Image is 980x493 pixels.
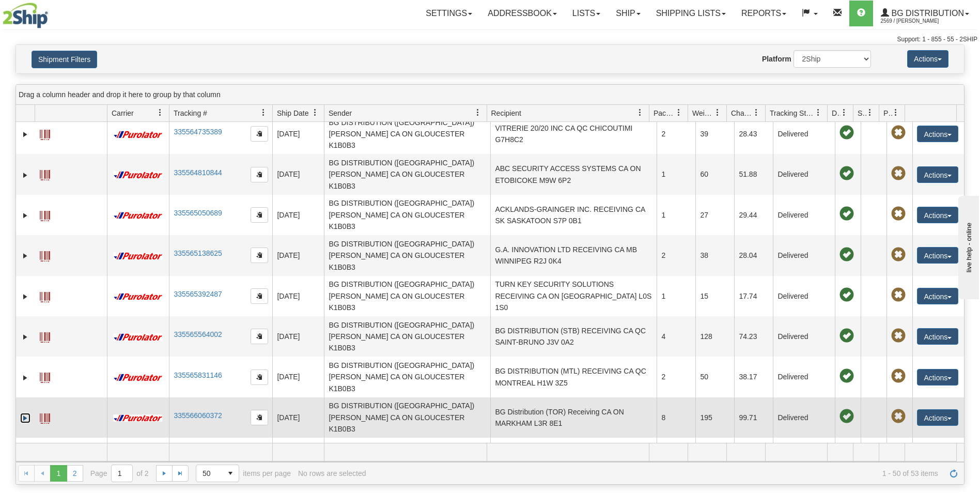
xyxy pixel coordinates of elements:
[734,316,773,357] td: 74.23
[773,438,835,478] td: Delivered
[773,397,835,438] td: Delivered
[174,290,222,298] a: 335565392487
[490,154,657,194] td: ABC SECURITY ACCESS SYSTEMS CA ON ETOBICOKE M9W 6P2
[174,168,222,177] a: 335564810844
[324,154,490,194] td: BG DISTRIBUTION ([GEOGRAPHIC_DATA]) [PERSON_NAME] CA ON GLOUCESTER K1B0B3
[272,316,324,357] td: [DATE]
[657,154,695,194] td: 1
[324,357,490,397] td: BG DISTRIBUTION ([GEOGRAPHIC_DATA]) [PERSON_NAME] CA ON GLOUCESTER K1B0B3
[20,373,30,383] a: Expand
[839,166,854,181] span: On time
[695,154,734,194] td: 60
[272,276,324,316] td: [DATE]
[40,206,50,223] a: Label
[734,154,773,194] td: 51.88
[469,104,487,121] a: Sender filter column settings
[917,369,958,386] button: Actions
[20,413,30,423] a: Expand
[8,9,96,17] div: live help - online
[891,207,906,221] span: Pickup Not Assigned
[858,108,866,118] span: Shipment Issues
[174,128,222,136] a: 335564735389
[695,276,734,316] td: 15
[373,469,938,477] span: 1 - 50 of 53 items
[251,248,268,263] button: Copy to clipboard
[20,251,30,261] a: Expand
[172,465,189,482] a: Go to the last page
[203,468,216,479] span: 50
[773,316,835,357] td: Delivered
[657,438,695,478] td: 2
[20,129,30,140] a: Expand
[174,371,222,379] a: 335565831146
[251,369,268,385] button: Copy to clipboard
[773,357,835,397] td: Delivered
[196,465,291,482] span: items per page
[329,108,352,118] span: Sender
[40,125,50,142] a: Label
[306,104,324,121] a: Ship Date filter column settings
[324,438,490,478] td: BG DISTRIBUTION ([GEOGRAPHIC_DATA]) [PERSON_NAME] CA ON GLOUCESTER K1B0B3
[251,410,268,425] button: Copy to clipboard
[839,369,854,383] span: On time
[917,166,958,183] button: Actions
[272,357,324,397] td: [DATE]
[90,465,149,482] span: Page of 2
[695,397,734,438] td: 195
[156,465,173,482] a: Go to the next page
[490,397,657,438] td: BG Distribution (TOR) Receiving CA ON MARKHAM L3R 8E1
[324,316,490,357] td: BG DISTRIBUTION ([GEOGRAPHIC_DATA]) [PERSON_NAME] CA ON GLOUCESTER K1B0B3
[709,104,726,121] a: Weight filter column settings
[490,357,657,397] td: BG DISTRIBUTION (MTL) RECEIVING CA QC MONTREAL H1W 3Z5
[324,276,490,316] td: BG DISTRIBUTION ([GEOGRAPHIC_DATA]) [PERSON_NAME] CA ON GLOUCESTER K1B0B3
[251,207,268,223] button: Copy to clipboard
[40,165,50,182] a: Label
[3,35,977,44] div: Support: 1 - 855 - 55 - 2SHIP
[112,108,134,118] span: Carrier
[839,126,854,140] span: On time
[40,368,50,384] a: Label
[112,252,164,260] img: 11 - Purolator
[907,50,948,68] button: Actions
[734,235,773,275] td: 28.04
[277,108,308,118] span: Ship Date
[917,288,958,304] button: Actions
[324,397,490,438] td: BG DISTRIBUTION ([GEOGRAPHIC_DATA]) [PERSON_NAME] CA ON GLOUCESTER K1B0B3
[695,114,734,154] td: 39
[917,328,958,345] button: Actions
[272,154,324,194] td: [DATE]
[773,114,835,154] td: Delivered
[956,194,979,299] iframe: chat widget
[734,1,794,26] a: Reports
[695,235,734,275] td: 38
[272,195,324,235] td: [DATE]
[891,166,906,181] span: Pickup Not Assigned
[490,195,657,235] td: ACKLANDS-GRAINGER INC. RECEIVING CA SK SASKATOON S7P 0B1
[839,409,854,424] span: On time
[67,465,83,482] a: 2
[20,170,30,180] a: Expand
[174,249,222,257] a: 335565138625
[881,16,958,26] span: 2569 / [PERSON_NAME]
[657,235,695,275] td: 2
[873,1,977,26] a: BG Distribution 2569 / [PERSON_NAME]
[734,276,773,316] td: 17.74
[20,291,30,302] a: Expand
[112,293,164,301] img: 11 - Purolator
[112,465,132,482] input: Page 1
[891,288,906,302] span: Pickup Not Assigned
[891,369,906,383] span: Pickup Not Assigned
[748,104,765,121] a: Charge filter column settings
[839,248,854,262] span: On time
[251,288,268,304] button: Copy to clipboard
[272,397,324,438] td: [DATE]
[657,114,695,154] td: 2
[734,438,773,478] td: 56.46
[324,195,490,235] td: BG DISTRIBUTION ([GEOGRAPHIC_DATA]) [PERSON_NAME] CA ON GLOUCESTER K1B0B3
[480,1,565,26] a: Addressbook
[917,247,958,264] button: Actions
[861,104,879,121] a: Shipment Issues filter column settings
[40,246,50,263] a: Label
[324,235,490,275] td: BG DISTRIBUTION ([GEOGRAPHIC_DATA]) [PERSON_NAME] CA ON GLOUCESTER K1B0B3
[654,108,675,118] span: Packages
